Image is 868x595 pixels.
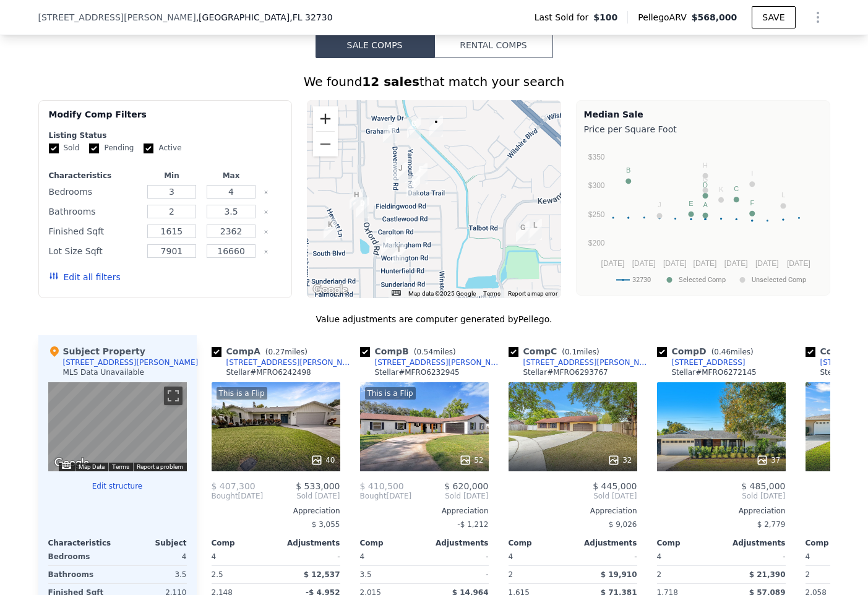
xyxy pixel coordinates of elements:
[48,382,187,471] div: Map
[755,259,778,268] text: [DATE]
[750,199,754,207] text: F
[703,161,708,169] text: H
[752,6,795,28] button: SAVE
[120,548,187,565] div: 4
[212,357,355,367] a: [STREET_ADDRESS][PERSON_NAME]
[749,570,786,579] span: $ 21,390
[429,116,443,137] div: 206 Graham Rd
[734,185,739,192] text: C
[523,367,608,377] div: Stellar # MFRO6293767
[356,197,369,218] div: 1509 Oxford Rd
[721,538,786,548] div: Adjustments
[444,481,488,491] span: $ 620,000
[406,176,420,197] div: 2418 Dakota Trl
[360,506,489,516] div: Appreciation
[786,259,810,268] text: [DATE]
[416,348,433,356] span: 0.54
[632,276,651,284] text: 32730
[48,538,118,548] div: Characteristics
[806,5,830,30] button: Show Options
[588,210,604,219] text: $250
[588,239,604,247] text: $200
[49,223,140,240] div: Finished Sqft
[584,108,822,121] div: Median Sale
[407,118,421,139] div: 116 Leon Ct
[144,143,153,153] input: Active
[212,481,256,491] span: $ 407,300
[264,249,269,254] button: Clear
[509,538,573,548] div: Comp
[658,201,661,208] text: J
[663,259,686,268] text: [DATE]
[584,138,822,293] svg: A chart.
[304,570,340,579] span: $ 12,537
[313,106,338,131] button: Zoom in
[459,454,483,466] div: 52
[49,203,140,220] div: Bathrooms
[313,132,338,156] button: Zoom out
[48,548,115,565] div: Bedrooms
[509,552,513,561] span: 4
[657,345,758,357] div: Comp D
[609,520,637,529] span: $ 9,026
[672,367,757,377] div: Stellar # MFRO6272145
[523,357,652,367] div: [STREET_ADDRESS][PERSON_NAME]
[575,548,637,565] div: -
[427,548,489,565] div: -
[593,11,617,24] span: $100
[573,538,637,548] div: Adjustments
[264,190,269,195] button: Clear
[360,357,504,367] a: [STREET_ADDRESS][PERSON_NAME]
[689,200,693,207] text: E
[724,548,786,565] div: -
[49,242,140,260] div: Lot Size Sqft
[63,357,199,367] div: [STREET_ADDRESS][PERSON_NAME]
[781,191,784,199] text: L
[89,143,134,153] label: Pending
[752,276,806,284] text: Unselected Comp
[408,290,476,297] span: Map data ©2025 Google
[263,491,340,501] span: Sold [DATE]
[360,566,422,583] div: 3.5
[383,122,397,143] div: 204 Doverwood Rd
[427,566,489,583] div: -
[457,520,488,529] span: -$ 1,212
[528,219,542,240] div: 2024 Flaming Arrow Ct
[535,11,594,24] span: Last Sold for
[360,491,387,501] span: Bought
[657,538,721,548] div: Comp
[276,538,340,548] div: Adjustments
[212,491,238,501] span: Bought
[264,210,269,215] button: Clear
[409,348,461,356] span: ( miles)
[707,348,758,356] span: ( miles)
[741,481,785,491] span: $ 485,000
[112,463,129,470] a: Terms (opens in new tab)
[118,538,187,548] div: Subject
[38,73,830,90] div: We found that match your search
[324,218,337,239] div: 1925 Poinsetta Ln
[316,32,434,58] button: Sale Comps
[360,491,412,501] div: [DATE]
[62,463,71,469] button: Keyboard shortcuts
[269,348,285,356] span: 0.27
[350,189,363,210] div: 1552 East Blvd
[49,171,140,181] div: Characteristics
[756,454,780,466] div: 37
[49,183,140,200] div: Bedrooms
[264,229,269,234] button: Clear
[411,491,488,501] span: Sold [DATE]
[608,454,632,466] div: 32
[51,455,92,471] a: Open this area in Google Maps (opens a new window)
[164,387,183,405] button: Toggle fullscreen view
[424,538,489,548] div: Adjustments
[375,367,460,377] div: Stellar # MFRO6232945
[509,345,604,357] div: Comp C
[63,367,145,377] div: MLS Data Unavailable
[692,12,737,22] span: $568,000
[311,454,335,466] div: 40
[217,387,267,400] div: This is a Flip
[751,169,753,177] text: I
[48,566,115,583] div: Bathrooms
[703,181,708,189] text: D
